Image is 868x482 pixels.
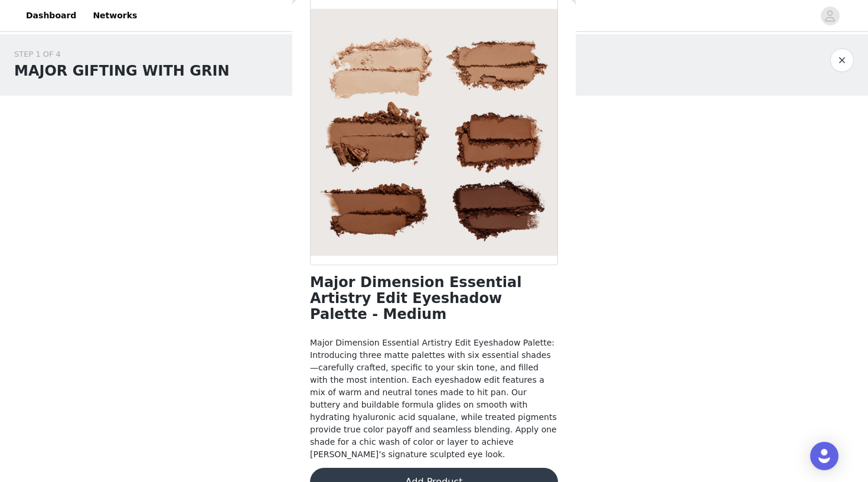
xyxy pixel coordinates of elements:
a: Networks [86,2,144,29]
div: STEP 1 OF 4 [14,48,230,60]
a: Dashboard [19,2,83,29]
div: avatar [824,6,836,25]
span: Major Dimension Essential Artistry Edit Eyeshadow Palette: Introducing three matte palettes with ... [310,338,557,459]
div: Open Intercom Messenger [810,442,838,470]
h1: MAJOR GIFTING WITH GRIN [14,60,230,82]
h1: Major Dimension Essential Artistry Edit Eyeshadow Palette - Medium [310,275,558,323]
